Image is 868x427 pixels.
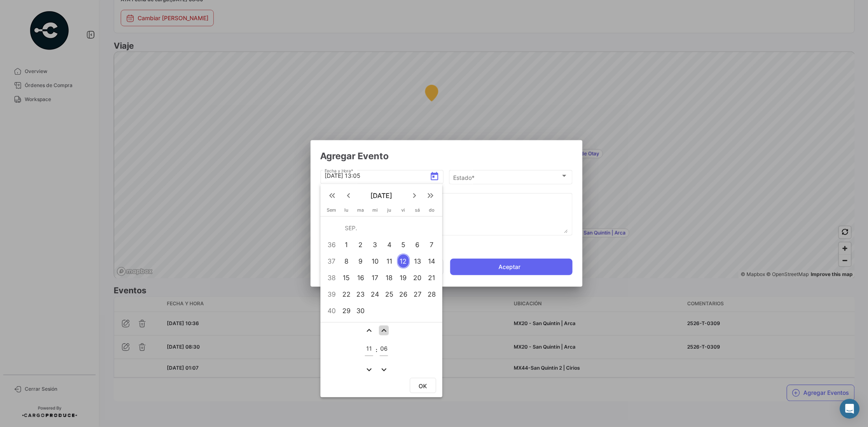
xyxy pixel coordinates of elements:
td: 1 de septiembre de 2025 [339,236,353,253]
mat-icon: expand_more [379,365,389,375]
th: martes [353,207,368,216]
div: 16 [354,270,367,285]
td: 21 de septiembre de 2025 [425,269,439,286]
td: 28 de septiembre de 2025 [425,286,439,302]
mat-icon: expand_less [379,326,389,335]
div: 26 [397,287,410,302]
td: SEP. [339,220,439,236]
td: 11 de septiembre de 2025 [382,253,396,269]
div: 11 [383,254,396,269]
mat-icon: keyboard_double_arrow_left [327,191,337,201]
td: 2 de septiembre de 2025 [353,236,368,253]
div: 10 [369,254,381,269]
td: 3 de septiembre de 2025 [368,236,382,253]
td: 36 [324,236,339,253]
span: [DATE] [357,191,406,200]
button: expand_more icon [379,365,389,375]
button: OK [410,378,436,393]
div: 12 [397,254,410,269]
div: 2 [354,237,367,252]
td: 18 de septiembre de 2025 [382,269,396,286]
mat-icon: keyboard_arrow_right [409,191,419,201]
div: 22 [340,287,353,302]
div: 1 [340,237,353,252]
td: 5 de septiembre de 2025 [396,236,410,253]
td: 12 de septiembre de 2025 [396,253,410,269]
td: 40 [324,302,339,319]
div: 4 [383,237,396,252]
td: 22 de septiembre de 2025 [339,286,353,302]
div: 5 [397,237,410,252]
div: 19 [397,270,410,285]
div: 23 [354,287,367,302]
td: : [375,337,378,363]
td: 14 de septiembre de 2025 [425,253,439,269]
mat-icon: expand_more [364,365,374,375]
td: 16 de septiembre de 2025 [353,269,368,286]
div: 21 [426,270,439,285]
td: 27 de septiembre de 2025 [410,286,425,302]
td: 15 de septiembre de 2025 [339,269,353,286]
th: lunes [339,207,353,216]
td: 20 de septiembre de 2025 [410,269,425,286]
td: 9 de septiembre de 2025 [353,253,368,269]
td: 24 de septiembre de 2025 [368,286,382,302]
div: 20 [411,270,424,285]
td: 17 de septiembre de 2025 [368,269,382,286]
div: 13 [411,254,424,269]
div: 29 [340,303,353,318]
div: 24 [369,287,381,302]
th: domingo [425,207,439,216]
div: 14 [426,254,439,269]
td: 37 [324,253,339,269]
td: 13 de septiembre de 2025 [410,253,425,269]
td: 38 [324,269,339,286]
td: 29 de septiembre de 2025 [339,302,353,319]
mat-icon: keyboard_arrow_left [344,191,353,201]
td: 26 de septiembre de 2025 [396,286,410,302]
div: 30 [354,303,367,318]
td: 10 de septiembre de 2025 [368,253,382,269]
span: OK [419,382,427,389]
td: 7 de septiembre de 2025 [425,236,439,253]
td: 25 de septiembre de 2025 [382,286,396,302]
td: 30 de septiembre de 2025 [353,302,368,319]
div: Abrir Intercom Messenger [840,399,860,419]
th: viernes [396,207,410,216]
td: 8 de septiembre de 2025 [339,253,353,269]
div: 27 [411,287,424,302]
mat-icon: keyboard_double_arrow_right [426,191,436,201]
th: Sem [324,207,339,216]
div: 15 [340,270,353,285]
td: 23 de septiembre de 2025 [353,286,368,302]
div: 25 [383,287,396,302]
div: 17 [369,270,381,285]
div: 6 [411,237,424,252]
mat-icon: expand_less [364,326,374,335]
button: expand_less icon [364,326,374,335]
button: expand_more icon [364,365,374,375]
div: 9 [354,254,367,269]
td: 4 de septiembre de 2025 [382,236,396,253]
td: 6 de septiembre de 2025 [410,236,425,253]
div: 28 [426,287,439,302]
td: 19 de septiembre de 2025 [396,269,410,286]
div: 18 [383,270,396,285]
div: 7 [426,237,439,252]
button: expand_less icon [379,326,389,335]
td: 39 [324,286,339,302]
th: miércoles [368,207,382,216]
th: sábado [410,207,425,216]
div: 3 [369,237,381,252]
th: jueves [382,207,396,216]
div: 8 [340,254,353,269]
